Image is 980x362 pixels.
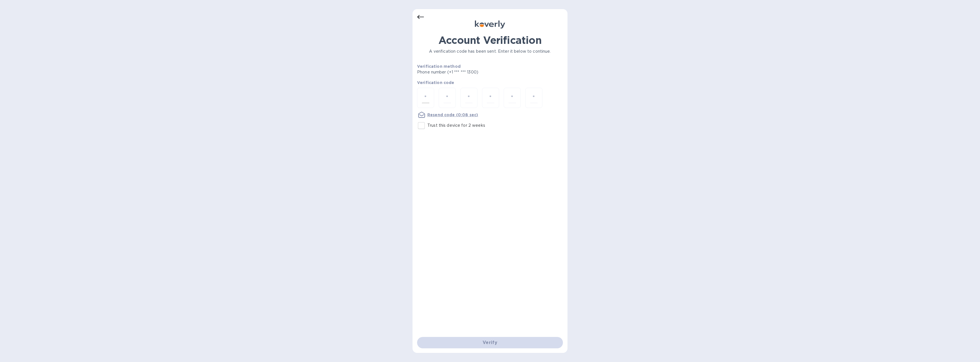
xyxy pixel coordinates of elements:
p: Phone number (+1 *** *** 1300) [417,69,522,75]
p: A verification code has been sent. Enter it below to continue. [417,48,563,54]
u: Resend code (0:08 sec) [427,113,478,117]
h1: Account Verification [417,34,563,46]
p: Verification code [417,80,563,85]
p: Trust this device for 2 weeks [427,122,485,128]
b: Verification method [417,64,461,69]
